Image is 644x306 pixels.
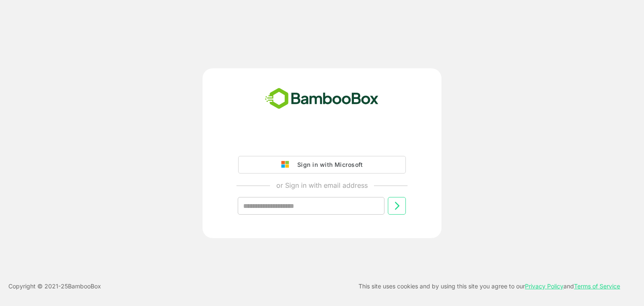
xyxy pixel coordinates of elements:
[525,283,563,290] a: Privacy Policy
[281,161,293,169] img: google
[293,159,363,170] div: Sign in with Microsoft
[276,180,368,190] p: or Sign in with email address
[238,156,406,174] button: Sign in with Microsoft
[574,283,620,290] a: Terms of Service
[260,85,383,113] img: bamboobox
[358,281,620,291] p: This site uses cookies and by using this site you agree to our and
[8,281,101,291] p: Copyright © 2021- 25 BambooBox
